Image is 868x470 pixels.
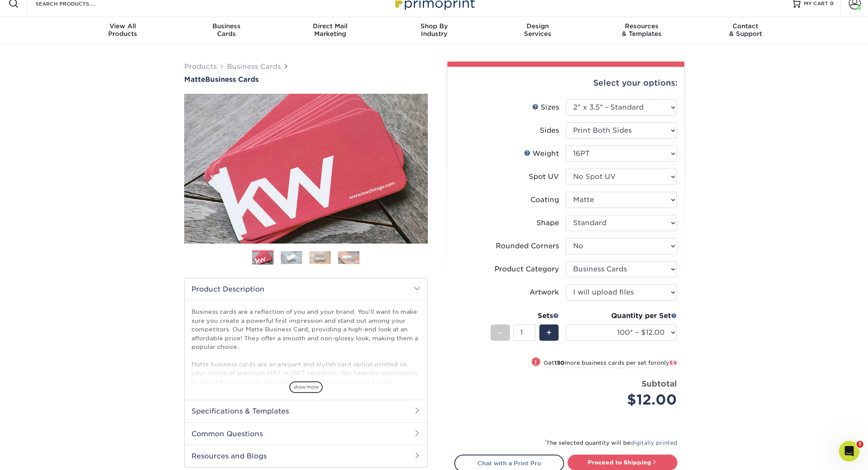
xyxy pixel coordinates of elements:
[185,422,427,445] h2: Common Questions
[281,251,302,264] img: Business Cards 02
[289,381,323,393] span: show more
[185,400,427,422] h2: Specifications & Templates
[694,17,797,45] a: Contact& Support
[71,17,175,45] a: View AllProducts
[382,22,486,30] span: Shop By
[454,67,677,99] div: Select your options:
[174,17,278,45] a: BusinessCards
[546,326,552,339] span: +
[657,360,677,366] span: only
[554,360,565,366] strong: 150
[830,0,834,6] span: 0
[227,62,281,71] a: Business Cards
[641,379,677,388] strong: Subtotal
[535,358,537,367] span: !
[530,287,559,297] div: Artwork
[309,251,331,264] img: Business Cards 03
[590,22,694,30] span: Resources
[856,441,863,448] span: 3
[382,22,486,38] div: Industry
[486,22,590,30] span: Design
[184,75,428,83] h1: Business Cards
[252,247,274,269] img: Business Cards 01
[382,17,486,45] a: Shop ByIndustry
[491,311,559,321] div: Sets
[524,149,559,159] div: Weight
[529,172,559,182] div: Spot UV
[568,455,677,470] a: Proceed to Shipping
[486,17,590,45] a: DesignServices
[278,22,382,38] div: Marketing
[184,47,428,291] img: Matte 01
[278,22,382,30] span: Direct Mail
[544,440,677,446] small: The selected quantity will be
[694,22,797,30] span: Contact
[496,241,559,251] div: Rounded Corners
[532,102,559,113] div: Sizes
[630,440,677,446] a: digitally printed
[71,22,175,30] span: View All
[566,311,677,321] div: Quantity per Set
[338,251,359,264] img: Business Cards 04
[191,307,421,429] p: Business cards are a reflection of you and your brand. You'll want to make sure you create a powe...
[540,125,559,136] div: Sides
[486,22,590,38] div: Services
[590,17,694,45] a: Resources& Templates
[184,62,217,71] a: Products
[494,264,559,274] div: Product Category
[498,326,502,339] span: -
[530,195,559,205] div: Coating
[71,22,175,38] div: Products
[839,441,859,461] iframe: Intercom live chat
[184,75,428,83] a: MatteBusiness Cards
[174,22,278,30] span: Business
[694,22,797,38] div: & Support
[572,390,677,410] div: $12.00
[185,445,427,467] h2: Resources and Blogs
[590,22,694,38] div: & Templates
[536,218,559,228] div: Shape
[278,17,382,45] a: Direct MailMarketing
[185,278,427,300] h2: Product Description
[174,22,278,38] div: Cards
[669,360,677,366] span: $9
[184,75,205,83] span: Matte
[544,360,677,368] small: Get more business cards per set for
